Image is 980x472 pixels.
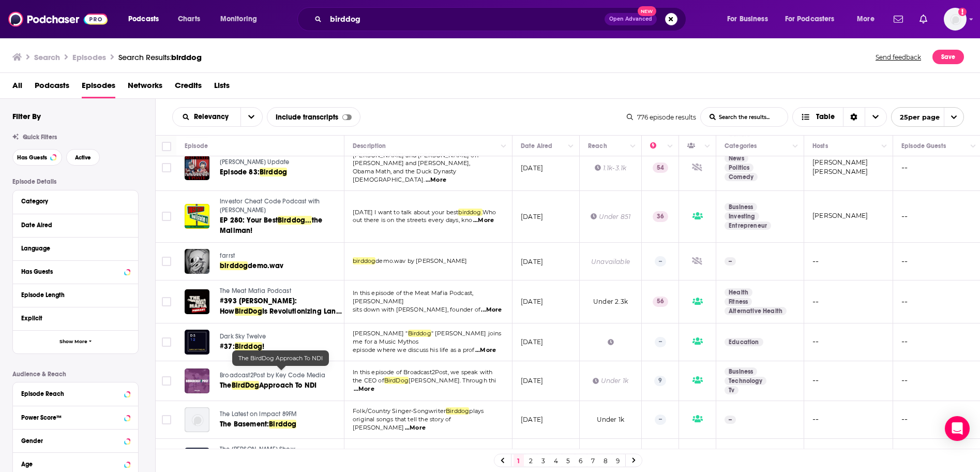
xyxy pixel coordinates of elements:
div: Date Aired [21,222,123,229]
a: EP 280: Your BestBirddog...the Mailman! [220,215,343,236]
p: -- [655,337,666,347]
div: Age [21,461,121,468]
button: Language [21,242,130,255]
span: Approach To NDI [259,381,317,390]
p: 36 [653,211,668,222]
div: Reach [588,140,607,152]
p: [DATE] [521,337,543,346]
button: Column Actions [878,140,891,153]
span: [DATE] I want to talk about your best [353,209,458,216]
a: TheBirdDogApproach To NDI [220,380,343,391]
p: [DATE] [521,297,543,306]
button: Episode Reach [21,387,130,400]
span: New [638,6,656,16]
a: All [12,77,22,98]
button: Date Aired [21,218,130,231]
a: Lists [214,77,230,98]
a: Comedy [725,173,758,181]
span: The Meat Mafia Podcast [220,287,291,294]
span: Monitoring [220,12,257,26]
a: The Meat Mafia Podcast [220,287,343,296]
span: ...More [475,346,496,355]
button: open menu [720,11,781,27]
a: Charts [171,11,206,27]
p: -- [655,256,666,267]
svg: Add a profile image [958,8,967,16]
span: Toggle select row [162,376,171,386]
p: -- [725,257,736,265]
span: birddog [353,257,375,264]
span: Toggle select row [162,257,171,266]
button: Age [21,457,130,470]
a: 4 [551,454,561,467]
span: ...More [481,306,502,314]
div: Episode Length [21,291,123,299]
span: Investor Cheat Code Podcast with [PERSON_NAME] [220,198,320,214]
span: demo.wav [248,261,283,270]
span: For Business [727,12,768,26]
a: 5 [563,454,574,467]
span: Networks [128,77,162,98]
span: Birddog [446,407,469,415]
td: -- [804,281,893,323]
span: Birddog [235,342,262,351]
button: open menu [778,11,850,27]
a: #393 [PERSON_NAME]: HowBirdDogIs Revolutionizing Land Management in [GEOGRAPHIC_DATA] [220,296,343,317]
span: Active [75,155,91,160]
span: Birddog [408,330,431,337]
a: 7 [588,454,598,467]
span: [PERSON_NAME] Update [220,158,289,166]
td: -- [804,401,893,439]
span: out there is on the streets every days, kno [353,216,472,224]
span: [PERSON_NAME] and [PERSON_NAME] on [PERSON_NAME] and [PERSON_NAME], [353,152,478,167]
span: Toggle select row [162,415,171,424]
span: ...More [405,424,426,432]
span: Is Revolutionizing Land Management in [GEOGRAPHIC_DATA] [220,307,342,336]
span: EP 280: Your Best [220,216,278,225]
img: Podchaser - Follow, Share and Rate Podcasts [8,9,108,29]
button: Gender [21,434,130,447]
p: [DATE] [521,164,543,172]
span: The Basement: [220,420,269,429]
button: open menu [891,107,964,127]
a: Episode 83:Birddog [220,167,343,178]
a: Broadcast2Post by Key Code Media [220,371,343,380]
a: [PERSON_NAME] Update [220,158,343,167]
button: Column Actions [701,140,714,153]
span: ...More [426,176,446,184]
span: Toggle select row [162,297,171,306]
div: Episode [185,140,208,152]
h2: Choose List sort [172,107,263,127]
div: Under 1k [593,376,628,385]
button: open menu [240,108,262,126]
span: Birddog... [278,216,312,225]
td: -- [804,361,893,401]
div: Language [21,245,123,252]
button: Choose View [792,107,887,127]
a: News [725,154,748,163]
a: Episodes [82,77,115,98]
a: Podcasts [35,77,69,98]
button: Episode Length [21,288,130,301]
a: Tv [725,386,738,394]
a: Politics [725,164,753,172]
a: Credits [175,77,202,98]
span: [PERSON_NAME]. Through thi [409,377,496,384]
button: Save [932,50,964,64]
a: birddogdemo.wav [220,261,343,271]
a: Business [725,203,757,211]
div: Category [21,198,123,205]
div: Explicit [21,315,123,322]
span: #37: [220,342,235,351]
span: Show More [59,339,87,345]
a: The Basement:Birddog [220,419,343,430]
div: 776 episode results [627,113,696,121]
button: Column Actions [664,140,676,153]
div: Categories [725,140,757,152]
a: [PERSON_NAME] [812,212,868,219]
